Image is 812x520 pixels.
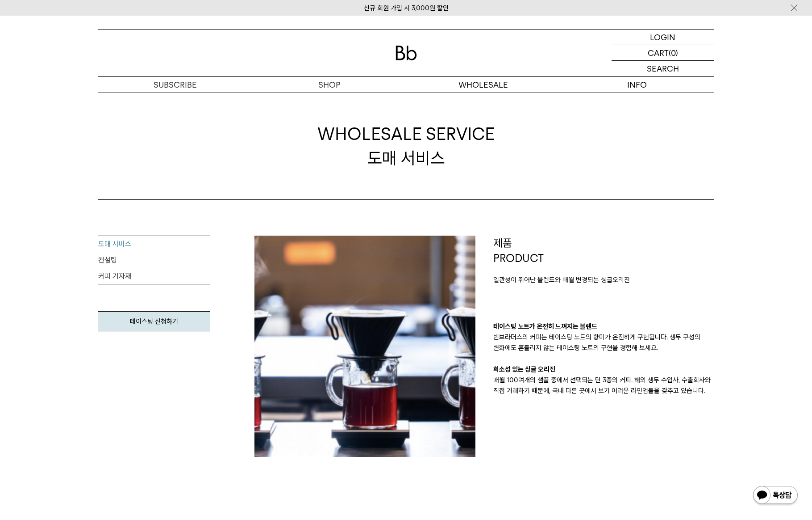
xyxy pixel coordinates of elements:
[493,375,714,396] p: 매월 100여개의 샘플 중에서 선택되는 단 3종의 커피. 해외 생두 수입사, 수출회사와 직접 거래하기 때문에, 국내 다른 곳에서 보기 어려운 라인업들을 갖추고 있습니다.
[493,275,714,285] p: 일관성이 뛰어난 블렌드와 매월 변경되는 싱글오리진
[493,236,714,266] p: 제품 PRODUCT
[647,61,679,76] p: SEARCH
[396,46,417,60] img: 로고
[98,252,210,268] a: 컨설팅
[98,77,252,93] a: SUBSCRIBE
[752,485,799,507] img: 카카오톡 채널 1:1 채팅 버튼
[612,45,714,61] a: CART (0)
[493,364,714,375] p: 희소성 있는 싱글 오리진
[669,45,678,60] p: (0)
[650,30,675,45] p: LOGIN
[406,77,560,93] p: WHOLESALE
[317,122,495,169] div: 도매 서비스
[560,77,714,93] p: INFO
[364,4,449,12] a: 신규 회원 가입 시 3,000원 할인
[493,321,714,332] p: 테이스팅 노트가 온전히 느껴지는 블렌드
[98,236,210,252] a: 도매 서비스
[98,311,210,331] a: 테이스팅 신청하기
[648,45,669,60] p: CART
[252,77,406,93] a: SHOP
[612,30,714,45] a: LOGIN
[317,122,495,146] span: WHOLESALE SERVICE
[493,332,714,353] p: 빈브라더스의 커피는 테이스팅 노트의 향미가 온전하게 구현됩니다. 생두 구성의 변화에도 흔들리지 않는 테이스팅 노트의 구현을 경험해 보세요.
[98,268,210,284] a: 커피 기자재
